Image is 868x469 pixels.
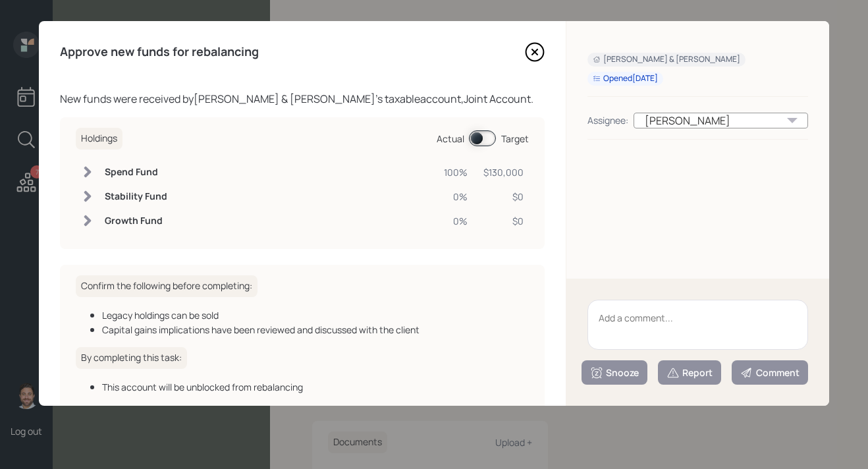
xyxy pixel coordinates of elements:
button: Report [658,360,721,385]
button: Comment [732,360,808,385]
div: $0 [483,214,524,228]
div: $130,000 [483,165,524,179]
h4: Approve new funds for rebalancing [60,45,259,59]
div: $0 [483,190,524,204]
div: New funds were received by [PERSON_NAME] & [PERSON_NAME] 's taxable account, Joint Account . [60,91,545,107]
div: [PERSON_NAME] & [PERSON_NAME] [593,54,740,65]
h6: Confirm the following before completing: [76,275,258,297]
div: Report [666,366,713,379]
div: Legacy holdings can be sold [102,308,529,322]
div: This account will be unblocked from rebalancing [102,380,529,394]
div: 0% [444,214,468,228]
div: Capital gains implications have been reviewed and discussed with the client [102,323,529,337]
h6: By completing this task: [76,347,187,369]
h6: Spend Fund [105,167,167,178]
h6: Stability Fund [105,191,167,202]
div: Assignee: [587,113,628,127]
div: Target [501,132,529,146]
div: Actual [437,132,464,146]
div: Snooze [590,366,639,379]
div: 0% [444,190,468,204]
div: Comment [740,366,800,379]
h6: Holdings [76,128,122,150]
div: 100% [444,165,468,179]
h6: Growth Fund [105,215,167,227]
button: Snooze [582,360,647,385]
div: Opened [DATE] [593,73,658,84]
div: [PERSON_NAME] [634,113,808,128]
